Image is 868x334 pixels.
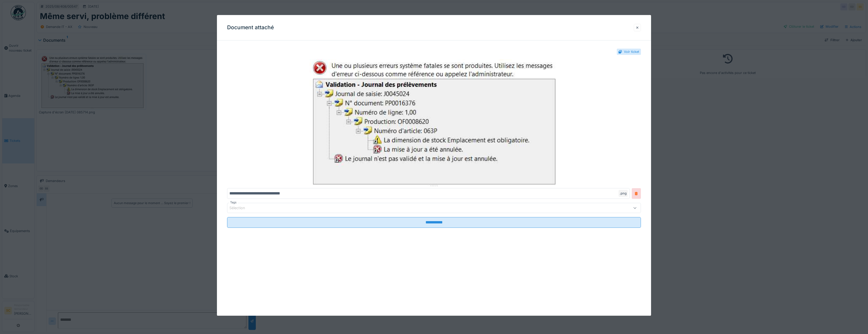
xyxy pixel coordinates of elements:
[229,200,238,205] label: Tags
[227,59,641,186] img: fe2244d2-14ea-4f9c-94df-97fae5c8cd97-Capture%20d%27%C3%A9cran%202025-08-12%20085714.png
[229,205,252,211] div: Sélection
[619,190,628,197] div: .png
[624,49,639,54] div: Voir ticket
[227,24,274,31] h3: Document attaché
